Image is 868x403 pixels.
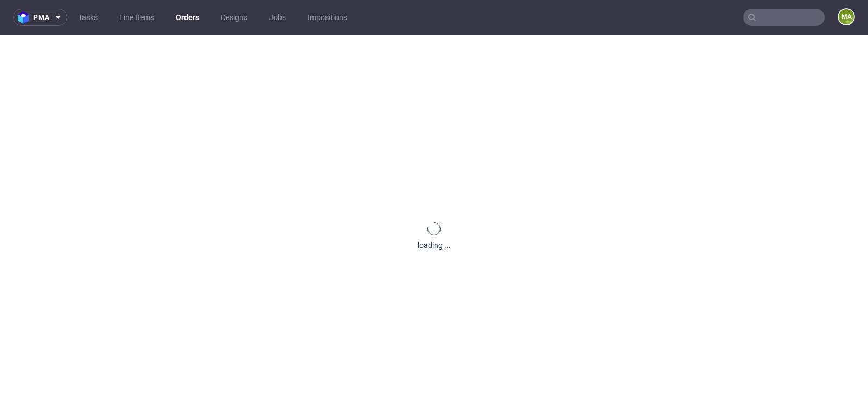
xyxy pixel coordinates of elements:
[113,9,161,26] a: Line Items
[301,9,354,26] a: Impositions
[13,9,67,26] button: pma
[33,14,49,21] span: pma
[169,9,206,26] a: Orders
[72,9,104,26] a: Tasks
[214,9,254,26] a: Designs
[418,240,451,251] div: loading ...
[18,11,33,24] img: logo
[263,9,292,26] a: Jobs
[839,9,854,24] figcaption: ma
